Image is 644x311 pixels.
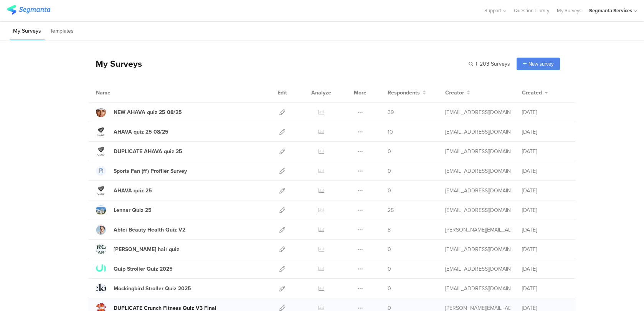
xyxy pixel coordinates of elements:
[114,108,182,116] div: NEW AHAVA quiz 25 08/25
[522,285,568,293] div: [DATE]
[388,265,391,273] span: 0
[388,89,420,97] span: Respondents
[522,89,548,97] button: Created
[522,147,568,155] div: [DATE]
[388,187,391,195] span: 0
[445,128,510,136] div: gillat@segmanta.com
[445,89,470,97] button: Creator
[96,107,182,117] a: NEW AHAVA quiz 25 08/25
[445,187,510,195] div: eliran@segmanta.com
[114,187,152,195] div: AHAVA quiz 25
[96,225,185,235] a: Abtei Beauty Health Quiz V2
[7,5,50,15] img: segmanta logo
[445,226,510,234] div: riel@segmanta.com
[480,60,510,68] span: 203 Surveys
[114,226,185,234] div: Abtei Beauty Health Quiz V2
[522,245,568,253] div: [DATE]
[96,205,152,215] a: Lennar Quiz 25
[352,83,368,102] div: More
[114,265,173,273] div: Quip Stroller Quiz 2025
[96,127,168,137] a: AHAVA quiz 25 08/25
[114,206,152,214] div: Lennar Quiz 25
[114,128,168,136] div: AHAVA quiz 25 08/25
[388,89,426,97] button: Respondents
[528,60,553,68] span: New survey
[388,108,394,116] span: 39
[484,7,501,14] span: Support
[445,245,510,253] div: eliran@segmanta.com
[96,166,187,176] a: Sports Fan (ff) Profiler Survey
[96,264,173,274] a: Quip Stroller Quiz 2025
[522,108,568,116] div: [DATE]
[96,146,182,156] a: DUPLICATE AHAVA quiz 25
[388,147,391,155] span: 0
[445,285,510,293] div: eliran@segmanta.com
[96,244,179,254] a: [PERSON_NAME] hair quiz
[388,206,394,214] span: 25
[445,206,510,214] div: eliran@segmanta.com
[445,167,510,175] div: eliran@segmanta.com
[114,167,187,175] div: Sports Fan (ff) Profiler Survey
[96,185,152,195] a: AHAVA quiz 25
[522,89,542,97] span: Created
[388,245,391,253] span: 0
[114,285,191,293] div: Mockingbird Stroller Quiz 2025
[388,226,391,234] span: 8
[522,128,568,136] div: [DATE]
[10,22,45,40] li: My Surveys
[522,206,568,214] div: [DATE]
[388,167,391,175] span: 0
[522,187,568,195] div: [DATE]
[310,83,333,102] div: Analyze
[445,147,510,155] div: gillat@segmanta.com
[475,60,478,68] span: |
[445,108,510,116] div: eliran@segmanta.com
[96,89,142,97] div: Name
[274,83,291,102] div: Edit
[445,265,510,273] div: eliran@segmanta.com
[46,22,77,40] li: Templates
[589,7,632,14] div: Segmanta Services
[445,89,464,97] span: Creator
[96,283,191,293] a: Mockingbird Stroller Quiz 2025
[522,265,568,273] div: [DATE]
[388,285,391,293] span: 0
[114,245,179,253] div: YVES ROCHER hair quiz
[88,57,142,70] div: My Surveys
[522,167,568,175] div: [DATE]
[114,147,182,155] div: DUPLICATE AHAVA quiz 25
[388,128,393,136] span: 10
[522,226,568,234] div: [DATE]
